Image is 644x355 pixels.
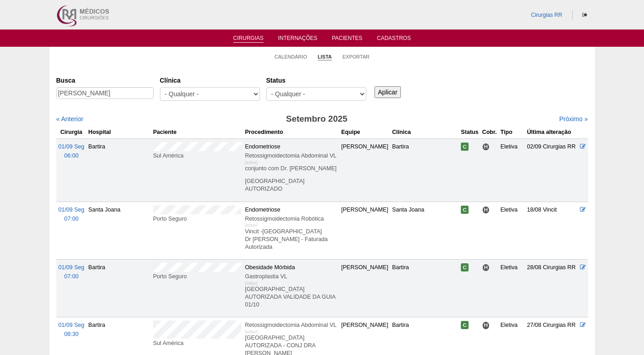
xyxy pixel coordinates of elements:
th: Cirurgia [56,126,87,139]
span: 01/09 Seg [58,207,84,213]
td: Santa Joana [390,202,459,259]
span: 01/09 Seg [58,143,84,150]
th: Status [459,126,480,139]
label: Busca [56,76,154,85]
div: [editar] [245,279,258,288]
div: Retossigmoidectomia Abdominal VL [245,151,338,160]
td: Eletiva [499,202,525,259]
label: Clínica [160,76,260,85]
a: Lista [318,54,332,60]
td: Endometriose [243,138,339,202]
span: Hospital [482,264,490,271]
td: [PERSON_NAME] [339,259,390,317]
div: Sul América [153,339,241,348]
span: Hospital [482,321,490,329]
p: conjunto com Dr. [PERSON_NAME] [245,165,338,173]
p: Vincit -[GEOGRAPHIC_DATA] Dr [PERSON_NAME] - Faturada Autorizada [245,228,338,251]
label: Status [266,76,366,85]
a: Editar [580,264,586,271]
th: Paciente [151,126,243,139]
td: [PERSON_NAME] [339,202,390,259]
div: Retossigmoidectomia Robótica [245,214,338,223]
div: Porto Seguro [153,272,241,281]
a: Cirurgias RR [531,12,562,18]
a: Exportar [342,54,369,60]
div: Sul América [153,151,241,160]
a: 01/09 Seg 07:00 [58,264,84,280]
a: Cadastros [377,35,411,44]
a: Internações [278,35,318,44]
h3: Setembro 2025 [184,113,449,126]
span: 07:00 [64,273,79,280]
td: Bartira [390,259,459,317]
span: 08:30 [64,331,79,337]
span: Confirmada [461,143,469,151]
a: Próximo » [559,115,588,123]
td: [PERSON_NAME] [339,138,390,202]
i: Sair [582,12,587,18]
th: Hospital [86,126,151,139]
a: Editar [580,143,586,150]
td: 02/09 Cirurgias RR [525,138,578,202]
span: 07:00 [64,216,79,222]
td: Bartira [390,138,459,202]
th: Procedimento [243,126,339,139]
input: Digite os termos que você deseja procurar. [56,87,154,99]
p: [GEOGRAPHIC_DATA] AUTORIZADO [245,177,338,193]
td: 18/08 Vincit [525,202,578,259]
th: Cobr. [480,126,499,139]
span: Confirmada [461,206,469,214]
div: [editar] [245,327,258,336]
td: Bartira [86,259,151,317]
a: Pacientes [332,35,362,44]
span: Hospital [482,206,490,214]
td: 28/08 Cirurgias RR [525,259,578,317]
div: [editar] [245,158,258,167]
td: Endometriose [243,202,339,259]
td: Eletiva [499,259,525,317]
input: Aplicar [374,86,401,98]
th: Última alteração [525,126,578,139]
div: [editar] [245,221,258,230]
td: Eletiva [499,138,525,202]
a: « Anterior [56,115,84,123]
span: Confirmada [461,321,469,329]
a: 01/09 Seg 08:30 [58,322,84,337]
td: Santa Joana [86,202,151,259]
td: Obesidade Mórbida [243,259,339,317]
span: 01/09 Seg [58,264,84,271]
td: Bartira [86,138,151,202]
a: Calendário [275,54,307,60]
div: Retossigmoidectomia Abdominal VL [245,320,338,330]
th: Clínica [390,126,459,139]
a: Editar [580,207,586,213]
th: Tipo [499,126,525,139]
span: Confirmada [461,263,469,271]
th: Equipe [339,126,390,139]
div: Gastroplastia VL [245,272,338,281]
span: Hospital [482,143,490,151]
span: 01/09 Seg [58,322,84,328]
a: Cirurgias [233,35,264,43]
a: Editar [580,322,586,328]
a: 01/09 Seg 07:00 [58,207,84,222]
span: 06:00 [64,153,79,159]
p: [GEOGRAPHIC_DATA] AUTORIZADA VALIDADE DA GUIA 01/10 [245,286,338,309]
a: 01/09 Seg 06:00 [58,143,84,159]
div: Porto Seguro [153,214,241,223]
